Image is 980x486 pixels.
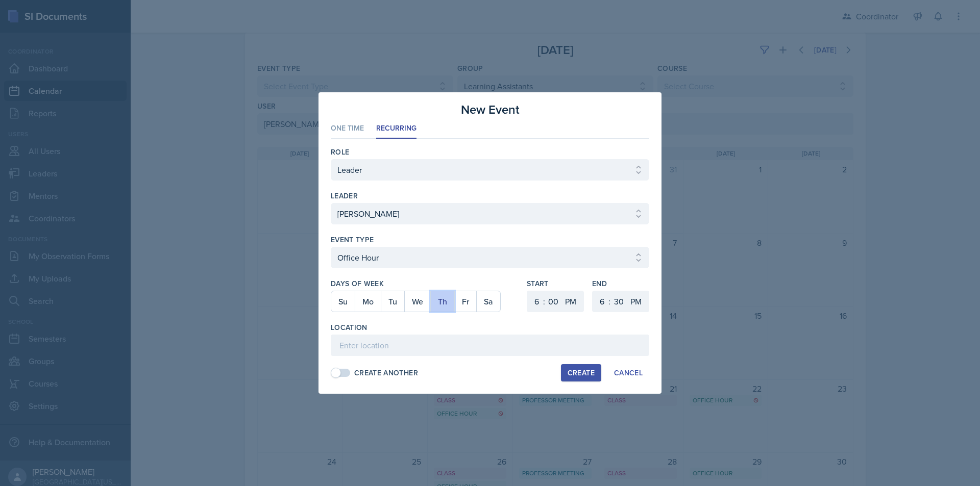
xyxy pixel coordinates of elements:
[527,278,584,289] label: Start
[404,291,430,312] button: We
[331,335,649,356] input: Enter location
[561,364,601,381] button: Create
[331,291,355,312] button: Su
[608,295,610,308] div: :
[354,368,418,378] div: Create Another
[376,119,416,139] li: Recurring
[454,291,476,312] button: Fr
[614,369,643,377] div: Cancel
[331,119,364,139] li: One Time
[568,369,595,377] div: Create
[331,235,374,245] label: Event Type
[430,291,454,312] button: Th
[607,364,649,381] button: Cancel
[461,100,520,119] h3: New Event
[543,295,545,308] div: :
[331,147,349,157] label: Role
[331,278,519,289] label: Days of Week
[355,291,381,312] button: Mo
[592,278,649,289] label: End
[381,291,404,312] button: Tu
[331,191,358,201] label: leader
[331,322,367,332] label: Location
[476,291,500,312] button: Sa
